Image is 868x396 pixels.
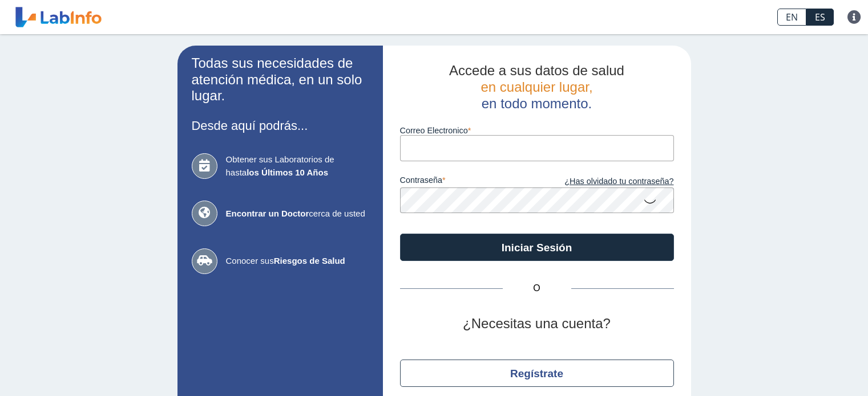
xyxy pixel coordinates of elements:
label: contraseña [400,175,537,188]
a: ES [806,9,834,26]
span: en cualquier lugar, [481,79,592,95]
span: cerca de usted [226,207,369,221]
span: O [503,281,571,295]
span: Conocer sus [226,255,369,268]
iframe: Help widget launcher [766,352,855,383]
span: Obtener sus Laboratorios de hasta [226,153,369,179]
b: Encontrar un Doctor [226,209,309,218]
button: Iniciar Sesión [400,234,674,261]
a: ¿Has olvidado tu contraseña? [537,175,674,188]
span: Accede a sus datos de salud [449,63,624,78]
span: en todo momento. [482,96,592,111]
button: Regístrate [400,360,674,387]
b: Riesgos de Salud [274,256,345,266]
label: Correo Electronico [400,126,674,135]
h2: Todas sus necesidades de atención médica, en un solo lugar. [192,55,369,104]
h3: Desde aquí podrás... [192,119,369,133]
h2: ¿Necesitas una cuenta? [400,316,674,332]
a: EN [777,9,806,26]
b: los Últimos 10 Años [247,168,328,177]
